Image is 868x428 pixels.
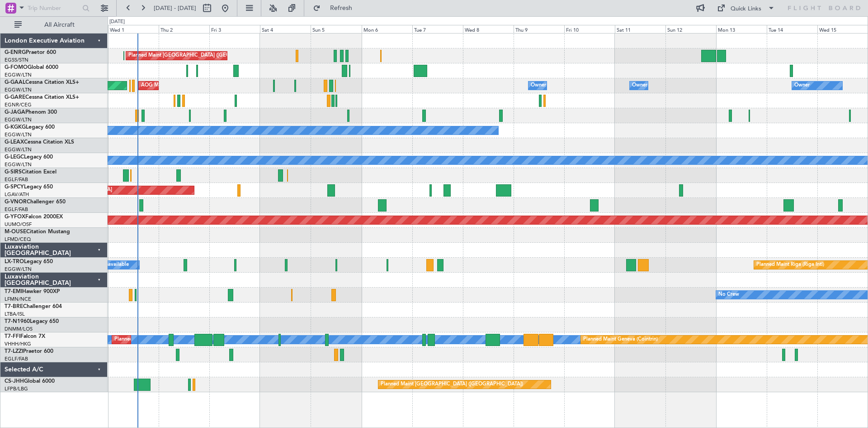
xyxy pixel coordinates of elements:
div: Mon 6 [362,25,412,33]
div: Quick Links [731,5,761,14]
a: G-GARECessna Citation XLS+ [5,95,79,100]
div: Tue 14 [767,25,817,33]
span: G-GAAL [5,80,25,85]
a: G-VNORChallenger 650 [5,199,66,205]
div: Thu 9 [514,25,564,33]
div: Planned Maint [GEOGRAPHIC_DATA] ([GEOGRAPHIC_DATA]) [381,378,523,391]
input: Trip Number [28,1,80,15]
a: EGGW/LTN [5,87,32,93]
div: Sun 5 [311,25,361,33]
a: EGGW/LTN [5,116,32,123]
span: G-LEGC [5,154,24,160]
a: EGGW/LTN [5,146,32,153]
a: G-ENRGPraetor 600 [5,50,56,55]
a: UUMO/OSF [5,221,32,228]
a: G-FOMOGlobal 6000 [5,65,58,70]
div: Fri 10 [564,25,615,33]
a: G-LEAXCessna Citation XLS [5,139,74,145]
span: T7-EMI [5,289,22,294]
a: T7-LZZIPraetor 600 [5,349,53,354]
div: [DATE] [109,18,125,26]
a: EGLF/FAB [5,206,28,213]
span: M-OUSE [5,229,26,235]
span: G-LEAX [5,139,24,145]
a: EGGW/LTN [5,131,32,138]
a: EGGW/LTN [5,161,32,168]
div: Owner [794,79,810,92]
a: G-GAALCessna Citation XLS+ [5,80,79,85]
a: G-SPCYLegacy 650 [5,184,53,190]
a: EGLF/FAB [5,176,28,183]
a: EGNR/CEG [5,101,32,108]
span: G-ENRG [5,50,26,55]
button: All Aircraft [10,18,98,32]
span: T7-N1960 [5,319,30,324]
div: AOG Maint Dusseldorf [141,79,193,92]
span: T7-FFI [5,334,20,339]
button: Refresh [309,1,363,15]
a: LFPB/LBG [5,385,28,392]
a: DNMM/LOS [5,326,33,332]
a: EGLF/FAB [5,356,28,362]
div: Planned Maint [GEOGRAPHIC_DATA] ([GEOGRAPHIC_DATA]) [128,49,271,63]
a: EGSS/STN [5,57,28,63]
div: Thu 2 [159,25,209,33]
div: Wed 15 [817,25,868,33]
div: Owner [632,79,647,92]
a: M-OUSECitation Mustang [5,229,70,235]
span: G-SPCY [5,184,24,190]
button: Quick Links [712,1,779,15]
a: LFMD/CEQ [5,236,31,243]
span: G-VNOR [5,199,27,205]
a: LGAV/ATH [5,191,29,198]
span: G-SIRS [5,169,22,175]
a: EGGW/LTN [5,72,32,78]
a: T7-N1960Legacy 650 [5,319,59,324]
span: Refresh [322,5,360,11]
a: VHHH/HKG [5,341,31,347]
div: Sun 12 [665,25,716,33]
span: G-YFOX [5,214,25,220]
div: Tue 7 [412,25,463,33]
span: T7-BRE [5,304,23,309]
a: EGGW/LTN [5,266,32,273]
a: G-SIRSCitation Excel [5,169,57,175]
span: G-JAGA [5,110,25,115]
a: T7-EMIHawker 900XP [5,289,60,294]
div: Wed 1 [108,25,159,33]
span: G-GARE [5,95,25,100]
span: G-FOMO [5,65,28,70]
a: G-KGKGLegacy 600 [5,125,55,130]
a: LTBA/ISL [5,311,25,317]
a: LFMN/NCE [5,296,31,303]
div: Planned Maint Geneva (Cointrin) [583,333,658,346]
a: LX-TROLegacy 650 [5,259,53,264]
a: G-YFOXFalcon 2000EX [5,214,63,220]
div: Sat 11 [615,25,665,33]
a: G-JAGAPhenom 300 [5,110,57,115]
span: CS-JHH [5,379,24,384]
div: Wed 8 [463,25,514,33]
div: Sat 4 [260,25,311,33]
span: G-KGKG [5,125,26,130]
span: T7-LZZI [5,349,23,354]
div: Planned Maint [GEOGRAPHIC_DATA] ([GEOGRAPHIC_DATA]) [114,333,257,346]
div: Mon 13 [716,25,767,33]
div: Fri 3 [209,25,260,33]
div: Planned Maint Riga (Riga Intl) [756,258,824,272]
a: G-LEGCLegacy 600 [5,154,53,160]
a: T7-BREChallenger 604 [5,304,62,309]
div: No Crew [718,288,739,302]
div: Owner [531,79,546,92]
a: CS-JHHGlobal 6000 [5,379,55,384]
a: T7-FFIFalcon 7X [5,334,45,339]
span: All Aircraft [24,22,95,28]
span: [DATE] - [DATE] [154,4,196,12]
span: LX-TRO [5,259,24,264]
div: A/C Unavailable [91,258,129,272]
